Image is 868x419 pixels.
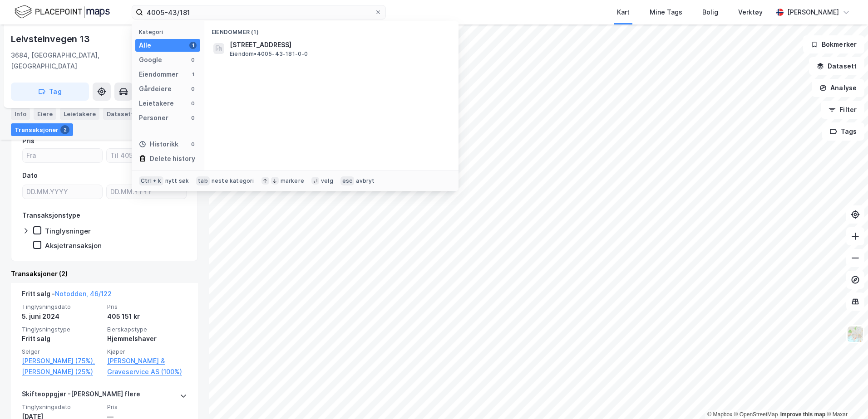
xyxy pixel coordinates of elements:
[107,303,187,311] span: Pris
[139,83,172,94] div: Gårdeiere
[702,7,718,18] div: Bolig
[707,411,732,418] a: Mapbox
[189,100,197,107] div: 0
[60,125,69,134] div: 2
[150,153,195,164] div: Delete history
[281,177,304,185] div: markere
[143,5,375,19] input: Søk på adresse, matrikkel, gårdeiere, leietakere eller personer
[22,403,102,411] span: Tinglysningsdato
[734,411,778,418] a: OpenStreetMap
[787,7,839,18] div: [PERSON_NAME]
[22,333,102,344] div: Fritt salg
[780,411,825,418] a: Improve this map
[22,288,112,303] div: Fritt salg -
[107,149,186,162] input: Til 405151
[22,210,80,221] div: Transaksjonstype
[340,176,355,185] div: esc
[822,122,864,141] button: Tags
[22,326,102,333] span: Tinglysningstype
[11,83,89,101] button: Tag
[45,227,91,235] div: Tinglysninger
[11,50,148,72] div: 3684, [GEOGRAPHIC_DATA], [GEOGRAPHIC_DATA]
[812,79,864,97] button: Analyse
[189,114,197,122] div: 0
[139,69,178,80] div: Eiendommer
[55,290,112,297] a: Notodden, 46/122
[189,56,197,63] div: 0
[139,176,163,185] div: Ctrl + k
[189,85,197,93] div: 0
[15,4,110,20] img: logo.f888ab2527a4732fd821a326f86c7f29.svg
[60,108,99,120] div: Leietakere
[23,149,102,162] input: Fra
[803,35,864,54] button: Bokmerker
[650,7,682,18] div: Mine Tags
[11,32,92,46] div: Leivsteinvegen 13
[107,403,187,411] span: Pris
[11,108,30,120] div: Info
[11,268,198,279] div: Transaksjoner (2)
[107,356,187,377] a: [PERSON_NAME] & Graveservice AS (100%)
[11,123,73,136] div: Transaksjoner
[230,39,448,50] span: [STREET_ADDRESS]
[22,311,102,322] div: 5. juni 2024
[847,326,864,343] img: Z
[738,7,763,18] div: Verktøy
[107,326,187,333] span: Eierskapstype
[22,348,102,356] span: Selger
[189,71,197,78] div: 1
[139,29,200,35] div: Kategori
[45,241,102,250] div: Aksjetransaksjon
[22,303,102,311] span: Tinglysningsdato
[189,141,197,148] div: 0
[22,389,140,403] div: Skifteoppgjør - [PERSON_NAME] flere
[823,375,868,419] iframe: Chat Widget
[139,40,151,51] div: Alle
[196,176,210,185] div: tab
[23,185,102,199] input: DD.MM.YYYY
[107,185,186,199] input: DD.MM.YYYY
[139,112,168,123] div: Personer
[22,170,38,181] div: Dato
[165,177,189,185] div: nytt søk
[204,21,459,38] div: Eiendommer (1)
[321,177,333,185] div: velg
[212,177,254,185] div: neste kategori
[22,136,35,146] div: Pris
[107,348,187,356] span: Kjøper
[139,98,174,109] div: Leietakere
[809,57,864,75] button: Datasett
[189,42,197,49] div: 1
[22,356,102,366] a: [PERSON_NAME] (75%),
[107,333,187,344] div: Hjemmelshaver
[617,7,630,18] div: Kart
[139,139,178,150] div: Historikk
[139,54,162,65] div: Google
[230,50,308,58] span: Eiendom • 4005-43-181-0-0
[356,177,375,185] div: avbryt
[821,101,864,119] button: Filter
[107,311,187,322] div: 405 151 kr
[103,108,137,120] div: Datasett
[34,108,56,120] div: Eiere
[22,366,102,377] a: [PERSON_NAME] (25%)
